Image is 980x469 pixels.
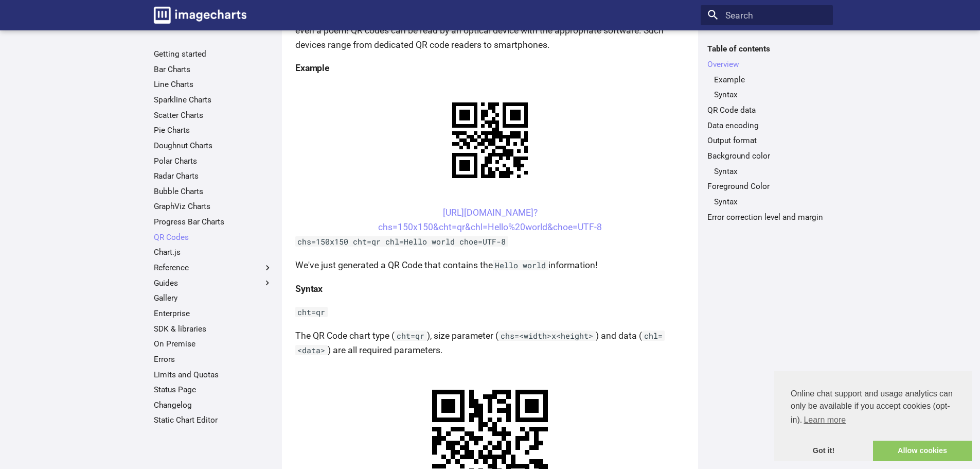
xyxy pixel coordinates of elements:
[154,370,273,380] a: Limits and Quotas
[707,75,826,100] nav: Overview
[707,166,826,177] nav: Background color
[707,135,826,146] a: Output format
[791,388,955,428] span: Online chat support and usage analytics can only be available if you accept cookies (opt-in).
[154,217,273,227] a: Progress Bar Charts
[295,282,685,296] h4: Syntax
[295,328,685,357] p: The QR Code chart type ( ), size parameter ( ) and data ( ) are all required parameters.
[154,415,273,425] a: Static Chart Editor
[714,166,826,177] a: Syntax
[714,197,826,207] a: Syntax
[295,307,328,317] code: cht=qr
[154,354,273,364] a: Errors
[154,247,273,257] a: Chart.js
[154,64,273,75] a: Bar Charts
[714,90,826,100] a: Syntax
[154,156,273,166] a: Polar Charts
[154,171,273,181] a: Radar Charts
[707,59,826,70] a: Overview
[395,331,427,341] code: cht=qr
[707,212,826,222] a: Error correction level and margin
[154,278,273,288] label: Guides
[154,79,273,90] a: Line Charts
[154,141,273,151] a: Doughnut Charts
[873,441,972,461] a: allow cookies
[701,5,833,26] input: Search
[154,201,273,212] a: GraphViz Charts
[295,61,685,75] h4: Example
[154,324,273,334] a: SDK & libraries
[154,400,273,410] a: Changelog
[701,44,833,222] nav: Table of contents
[707,181,826,192] a: Foreground Color
[434,84,546,196] img: chart
[154,110,273,120] a: Scatter Charts
[154,232,273,242] a: QR Codes
[154,293,273,303] a: Gallery
[154,95,273,105] a: Sparkline Charts
[154,308,273,319] a: Enterprise
[774,441,873,461] a: dismiss cookie message
[701,44,833,54] label: Table of contents
[154,186,273,197] a: Bubble Charts
[295,236,508,247] code: chs=150x150 cht=qr chl=Hello world choe=UTF-8
[498,331,596,341] code: chs=<width>x<height>
[154,385,273,395] a: Status Page
[154,339,273,349] a: On Premise
[707,105,826,115] a: QR Code data
[714,75,826,85] a: Example
[154,7,246,24] img: logo
[154,125,273,135] a: Pie Charts
[707,197,826,207] nav: Foreground Color
[154,49,273,59] a: Getting started
[378,207,602,232] a: [URL][DOMAIN_NAME]?chs=150x150&cht=qr&chl=Hello%20world&choe=UTF-8
[707,120,826,131] a: Data encoding
[493,260,548,270] code: Hello world
[295,258,685,272] p: We've just generated a QR Code that contains the information!
[154,263,273,273] label: Reference
[774,371,972,461] div: cookieconsent
[802,412,847,428] a: learn more about cookies
[149,2,251,28] a: Image-Charts documentation
[707,151,826,161] a: Background color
